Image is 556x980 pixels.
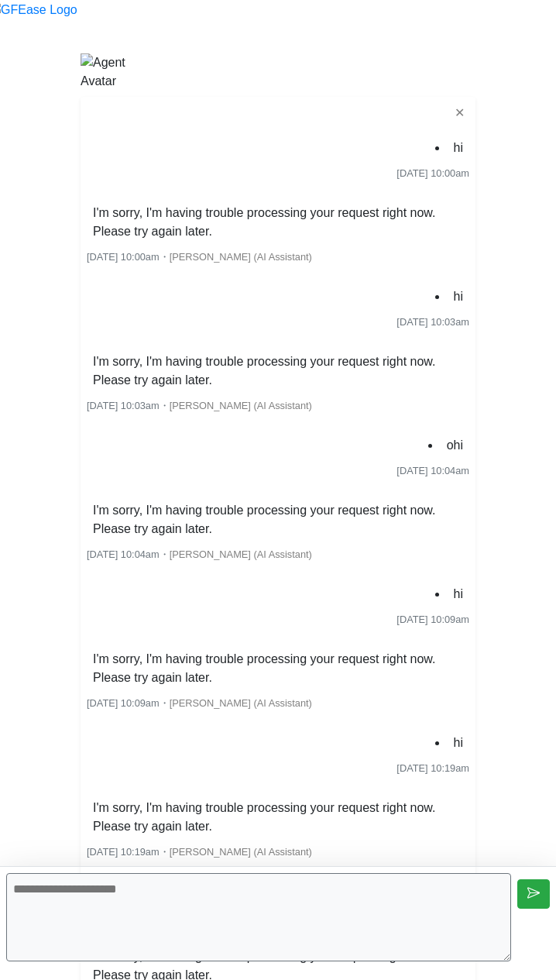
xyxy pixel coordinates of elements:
small: ・ [87,548,312,560]
small: ・ [87,400,312,411]
span: [DATE] 10:19am [87,846,160,858]
li: I'm sorry, I'm having trouble processing your request right now. Please try again later. [87,349,469,393]
span: [DATE] 10:00am [87,251,160,263]
img: Agent Avatar [81,53,127,91]
li: I'm sorry, I'm having trouble processing your request right now. Please try again later. [87,796,469,839]
li: I'm sorry, I'm having trouble processing your request right now. Please try again later. [87,647,469,690]
span: [PERSON_NAME] (AI Assistant) [170,251,312,263]
span: [DATE] 10:04am [396,465,469,476]
button: ✕ [450,103,469,123]
li: hi [448,284,469,309]
small: ・ [87,697,312,709]
span: [PERSON_NAME] (AI Assistant) [170,846,312,858]
li: hi [448,582,469,607]
li: hi [448,136,469,160]
li: ohi [441,433,469,458]
small: ・ [87,251,312,263]
li: I'm sorry, I'm having trouble processing your request right now. Please try again later. [87,201,469,244]
span: [PERSON_NAME] (AI Assistant) [170,548,312,560]
small: ・ [87,846,312,858]
span: [DATE] 10:03am [396,316,469,328]
span: [DATE] 10:09am [87,697,160,709]
span: [DATE] 10:19am [396,762,469,774]
li: hi [448,731,469,755]
span: [DATE] 10:09am [396,614,469,625]
li: I'm sorry, I'm having trouble processing your request right now. Please try again later. [87,498,469,542]
span: [DATE] 10:00am [396,167,469,179]
span: [DATE] 10:03am [87,400,160,411]
span: [PERSON_NAME] (AI Assistant) [170,697,312,709]
span: [PERSON_NAME] (AI Assistant) [170,400,312,411]
span: [DATE] 10:04am [87,548,160,560]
